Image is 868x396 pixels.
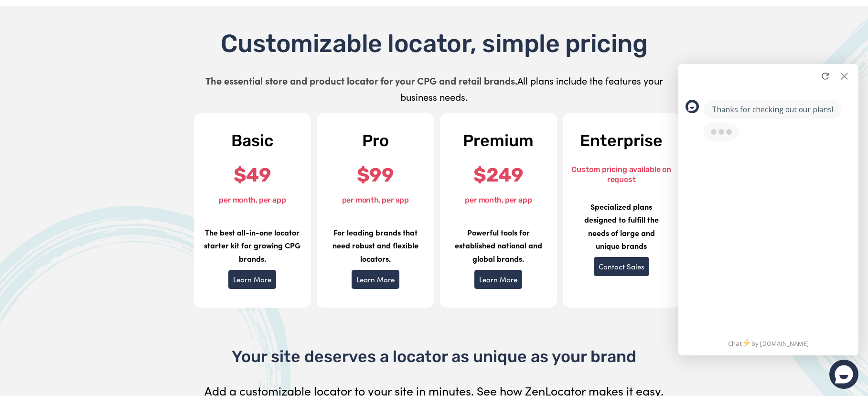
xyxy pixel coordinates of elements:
[232,347,636,366] span: Your site deserves a locator as unique as your brand
[204,227,300,263] strong: The best all-in-one locator starter kit for growing CPG brands.
[33,41,155,50] div: Thanks for checking out our plans!
[205,74,517,87] strong: The essential store and product locator for your CPG and retail brands.
[219,195,286,204] font: per month, per app
[473,164,523,186] strong: $249
[571,132,672,150] h2: Enterprise
[332,227,418,263] strong: For leading brands that need robust and flexible locators.
[571,165,671,184] font: Custom pricing available on request
[202,132,303,150] h2: Basic
[325,132,426,150] h2: Pro
[352,270,399,289] a: Learn More
[448,132,549,150] h2: Premium
[342,195,409,204] font: per month, per app
[594,257,649,276] a: Contact Sales
[474,270,522,289] a: Learn More
[584,201,659,251] strong: Specialized plans designed to fulfill the needs of large and unique brands
[455,227,542,263] strong: Powerful tools for established national and global brands.
[221,29,647,58] span: Customizable locator, simple pricing
[357,164,394,186] strong: $99
[465,195,532,204] font: per month, per app
[234,164,271,186] strong: $49
[228,270,276,289] a: Learn More
[196,73,672,105] p: All plans include the features your business needs.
